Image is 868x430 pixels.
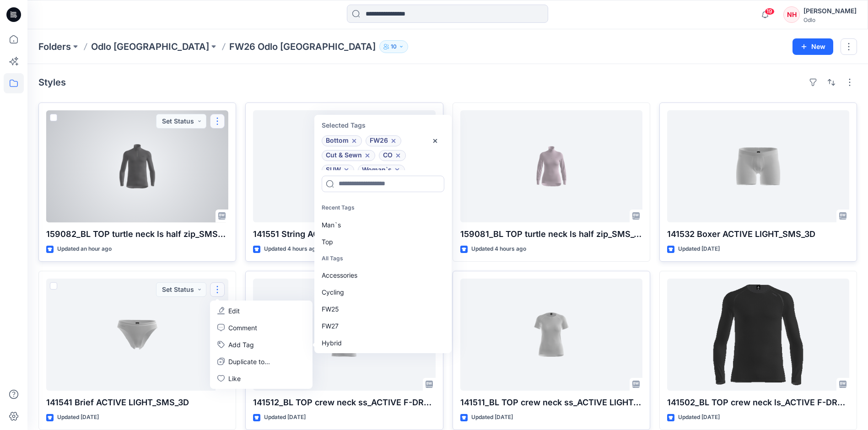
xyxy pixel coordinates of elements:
span: CO [383,150,393,161]
a: Odlo [GEOGRAPHIC_DATA] [91,40,209,53]
a: 159081_BL TOP turtle neck ls half zip_SMS_3D [460,110,642,222]
span: Woman`s [362,165,392,176]
p: Updated [DATE] [678,244,720,254]
button: New [793,38,833,55]
p: Updated 4 hours ago [264,244,319,254]
p: 141551 String ACTIVE LIGHT_SMS_3D [253,228,435,241]
p: Updated [DATE] [264,413,306,422]
p: Updated an hour ago [57,244,112,254]
div: [PERSON_NAME] [803,5,857,16]
a: Folders [38,40,71,53]
h4: Styles [38,77,66,88]
a: 159082_BL TOP turtle neck ls half zip_SMS_3D [46,110,228,222]
a: Edit [212,302,311,319]
p: Recent Tags [316,199,448,216]
p: 141532 Boxer ACTIVE LIGHT_SMS_3D [667,228,849,241]
a: 141532 Boxer ACTIVE LIGHT_SMS_3D [667,110,849,222]
p: 10 [391,42,397,52]
span: 19 [765,8,775,15]
p: 141541 Brief ACTIVE LIGHT_SMS_3D [46,396,228,409]
div: Top [316,233,448,250]
p: Updated [DATE] [57,413,99,422]
p: 159082_BL TOP turtle neck ls half zip_SMS_3D [46,228,228,241]
p: Updated [DATE] [678,413,720,422]
div: Odlo [803,16,857,23]
p: Updated [DATE] [471,413,513,422]
a: 141502_BL TOP crew neck ls_ACTIVE F-DRY LIGHT_SMS_3D [667,279,849,391]
div: Hybrid [316,334,448,351]
p: Like [228,374,241,383]
button: 10 [379,40,408,53]
div: Man`s [316,216,448,233]
a: 141511_BL TOP crew neck ss_ACTIVE LIGHT_SMS_3D [460,279,642,391]
div: NH [783,6,800,23]
div: FW27 [316,317,448,334]
a: 141551 String ACTIVE LIGHT_SMS_3D [253,110,435,222]
p: Updated 4 hours ago [471,244,526,254]
span: SUW [326,165,341,176]
p: Comment [228,323,257,333]
div: FW25 [316,301,448,317]
a: 141512_BL TOP crew neck ss_ACTIVE F-DRY LIGHT_SMS_3D [253,279,435,391]
div: Accessories [316,267,448,284]
p: 141512_BL TOP crew neck ss_ACTIVE F-DRY LIGHT_SMS_3D [253,396,435,409]
p: FW26 Odlo [GEOGRAPHIC_DATA] [229,40,376,53]
p: 141511_BL TOP crew neck ss_ACTIVE LIGHT_SMS_3D [460,396,642,409]
button: Add Tag [212,336,311,353]
div: Cycling [316,284,448,301]
p: Duplicate to... [228,357,270,366]
p: 159081_BL TOP turtle neck ls half zip_SMS_3D [460,228,642,241]
p: 141502_BL TOP crew neck ls_ACTIVE F-DRY LIGHT_SMS_3D [667,396,849,409]
span: Cut & Sewn [326,150,362,161]
p: Edit [228,306,240,316]
a: 141541 Brief ACTIVE LIGHT_SMS_3D [46,279,228,391]
span: Bottom [326,135,349,146]
span: FW26 [370,135,388,146]
p: All Tags [316,250,448,267]
p: Selected Tags [316,117,450,134]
